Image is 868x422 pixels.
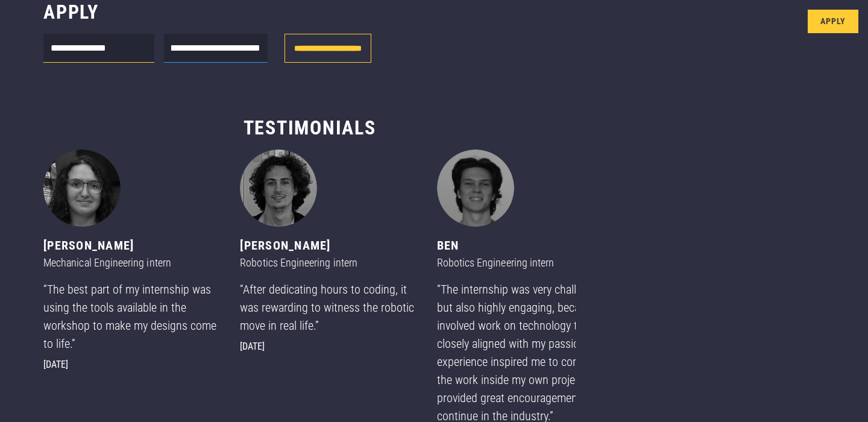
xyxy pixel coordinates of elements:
div: “The best part of my internship was using the tools available in the workshop to make my designs ... [43,280,221,353]
div: 2 of 5 [240,150,417,354]
div: [DATE] [43,357,221,372]
div: Ben [437,236,614,254]
img: Tina - Mechanical Engineering intern [43,150,121,227]
div: [PERSON_NAME] [240,236,417,254]
img: Jack - Robotics Engineering intern [240,150,317,227]
a: Apply [808,10,858,33]
img: Ben - Robotics Engineering intern [437,150,514,227]
div: 1 of 5 [43,150,221,372]
div: Robotics Engineering intern [240,254,417,271]
form: Internship form [43,34,371,68]
div: Mechanical Engineering intern [43,254,221,271]
h3: Testimonials [43,116,576,140]
div: [PERSON_NAME] [43,236,221,254]
div: [DATE] [240,339,417,354]
div: Robotics Engineering intern [437,254,614,271]
div: “After dedicating hours to coding, it was rewarding to witness the robotic move in real life.” [240,280,417,335]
